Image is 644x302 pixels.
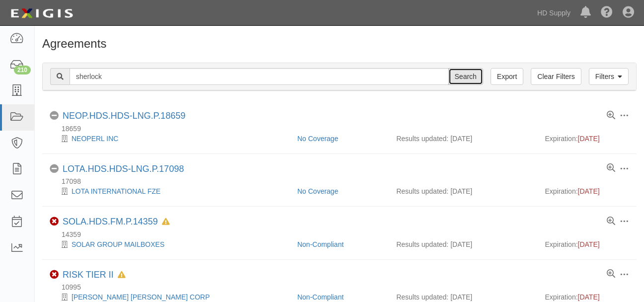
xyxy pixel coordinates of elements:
span: [DATE] [578,187,600,195]
i: No Coverage [50,164,59,173]
span: [DATE] [578,240,600,248]
a: HD Supply [532,3,575,23]
span: [DATE] [578,293,600,301]
div: SOLAR GROUP MAILBOXES [50,239,290,249]
div: JONES STEPHENS CORP [50,292,290,302]
a: View results summary [607,217,615,226]
img: logo-5460c22ac91f19d4615b14bd174203de0afe785f0fc80cf4dbbc73dc1793850b.png [7,4,76,22]
div: 17098 [50,176,637,186]
div: LOTA.HDS.HDS-LNG.P.17098 [63,164,184,175]
a: Non-Compliant [297,240,344,248]
a: View results summary [607,270,615,279]
i: In Default since 05/22/2024 [118,272,126,279]
i: No Coverage [50,111,59,120]
a: Export [491,68,523,85]
div: 10995 [50,282,637,292]
a: [PERSON_NAME] [PERSON_NAME] CORP [72,293,210,301]
a: No Coverage [297,187,339,195]
a: View results summary [607,111,615,120]
a: LOTA INTERNATIONAL FZE [72,187,160,195]
a: SOLA.HDS.FM.P.14359 [63,217,158,226]
h1: Agreements [42,37,637,50]
a: No Coverage [297,135,339,143]
div: 14359 [50,229,637,239]
div: Expiration: [545,134,630,144]
a: Non-Compliant [297,293,344,301]
a: Filters [589,68,629,85]
span: [DATE] [578,135,600,143]
i: In Default since 04/22/2024 [162,219,170,226]
a: Clear Filters [531,68,581,85]
i: Non-Compliant [50,217,59,226]
div: Results updated: [DATE] [396,134,530,144]
div: Expiration: [545,292,630,302]
a: NEOPERL INC [72,135,118,143]
div: 210 [14,66,31,75]
div: Results updated: [DATE] [396,292,530,302]
i: Non-Compliant [50,270,59,279]
i: Help Center - Complianz [601,7,613,19]
a: NEOP.HDS.HDS-LNG.P.18659 [63,111,185,121]
input: Search [70,68,449,85]
a: RISK TIER II [63,270,114,280]
input: Search [448,68,483,85]
div: Results updated: [DATE] [396,239,530,249]
div: SOLA.HDS.FM.P.14359 [63,217,170,227]
a: SOLAR GROUP MAILBOXES [72,240,164,248]
div: NEOP.HDS.HDS-LNG.P.18659 [63,111,185,122]
div: 18659 [50,124,637,134]
div: Expiration: [545,239,630,249]
div: LOTA INTERNATIONAL FZE [50,186,290,196]
a: View results summary [607,164,615,173]
div: Expiration: [545,186,630,196]
div: Results updated: [DATE] [396,186,530,196]
div: NEOPERL INC [50,134,290,144]
a: LOTA.HDS.HDS-LNG.P.17098 [63,164,184,174]
div: RISK TIER II [63,270,126,281]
